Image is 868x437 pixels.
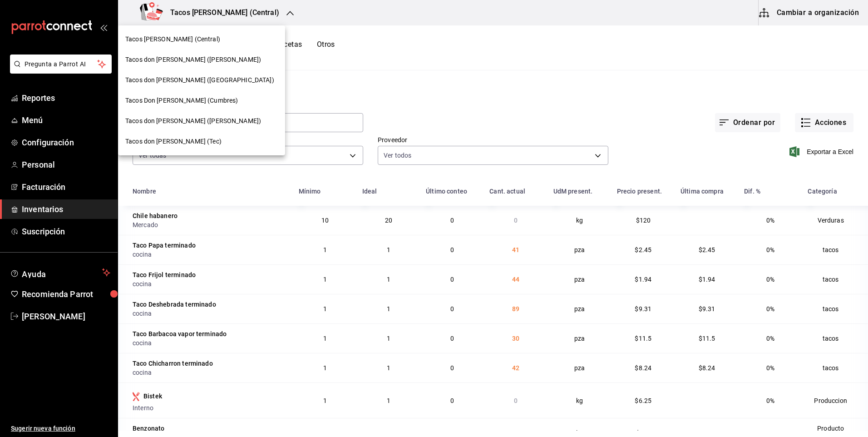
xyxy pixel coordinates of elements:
span: Tacos [PERSON_NAME] (Central) [125,35,220,44]
div: Tacos don [PERSON_NAME] ([PERSON_NAME]) [118,50,285,70]
span: Tacos don [PERSON_NAME] ([PERSON_NAME]) [125,116,261,126]
div: Tacos don [PERSON_NAME] ([PERSON_NAME]) [118,111,285,131]
div: Tacos Don [PERSON_NAME] (Cumbres) [118,90,285,111]
span: Tacos Don [PERSON_NAME] (Cumbres) [125,96,238,105]
span: Tacos don [PERSON_NAME] ([PERSON_NAME]) [125,55,261,65]
div: Tacos don [PERSON_NAME] ([GEOGRAPHIC_DATA]) [118,70,285,90]
span: Tacos don [PERSON_NAME] (Tec) [125,137,222,146]
div: Tacos don [PERSON_NAME] (Tec) [118,131,285,152]
div: Tacos [PERSON_NAME] (Central) [118,29,285,50]
span: Tacos don [PERSON_NAME] ([GEOGRAPHIC_DATA]) [125,75,274,85]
